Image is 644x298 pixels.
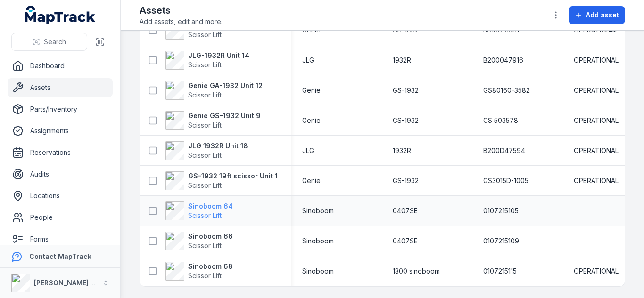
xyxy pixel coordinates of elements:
[8,100,113,119] a: Parts/Inventory
[302,176,321,185] span: Genie
[393,86,419,95] span: GS-1932
[302,236,334,246] span: Sinoboom
[483,116,518,125] span: GS 503578
[165,141,248,160] a: JLG 1932R Unit 18Scissor Lift
[188,31,222,39] span: Scissor Lift
[302,146,314,155] span: JLG
[569,6,625,24] button: Add asset
[574,116,619,125] span: OPERATIONAL
[29,252,91,260] strong: Contact MapTrack
[393,146,411,155] span: 1932R
[165,232,233,250] a: Sinoboom 66Scissor Lift
[188,272,222,280] span: Scissor Lift
[25,6,96,24] a: MapTrack
[483,206,519,216] span: 0107215105
[393,206,418,216] span: 0407SE
[302,86,321,95] span: Genie
[188,211,222,219] span: Scissor Lift
[586,10,619,20] span: Add asset
[8,208,113,227] a: People
[483,266,517,276] span: 0107215115
[8,230,113,249] a: Forms
[574,176,619,185] span: OPERATIONAL
[165,111,261,130] a: Genie GS-1932 Unit 9Scissor Lift
[574,146,619,155] span: OPERATIONAL
[393,116,419,125] span: GS-1932
[188,242,222,250] span: Scissor Lift
[302,206,334,216] span: Sinoboom
[165,81,263,100] a: Genie GA-1932 Unit 12Scissor Lift
[483,236,519,246] span: 0107215109
[8,78,113,97] a: Assets
[140,4,223,17] h2: Assets
[8,121,113,140] a: Assignments
[188,51,249,60] strong: JLG-1932R Unit 14
[393,266,440,276] span: 1300 sinoboom
[302,116,321,125] span: Genie
[393,236,418,246] span: 0407SE
[188,91,222,99] span: Scissor Lift
[483,86,530,95] span: GS80160-3582
[188,262,233,271] strong: Sinoboom 68
[8,56,113,75] a: Dashboard
[140,17,223,26] span: Add assets, edit and more.
[165,262,233,281] a: Sinoboom 68Scissor Lift
[188,171,278,181] strong: GS-1932 19ft scissor Unit 1
[188,121,222,129] span: Scissor Lift
[574,56,619,65] span: OPERATIONAL
[34,279,99,287] strong: [PERSON_NAME] Air
[188,81,263,90] strong: Genie GA-1932 Unit 12
[188,141,248,151] strong: JLG 1932R Unit 18
[302,56,314,65] span: JLG
[393,56,411,65] span: 1932R
[188,232,233,241] strong: Sinoboom 66
[8,165,113,184] a: Audits
[8,143,113,162] a: Reservations
[574,86,619,95] span: OPERATIONAL
[302,266,334,276] span: Sinoboom
[165,51,249,70] a: JLG-1932R Unit 14Scissor Lift
[574,266,619,276] span: OPERATIONAL
[8,186,113,205] a: Locations
[188,181,222,189] span: Scissor Lift
[393,176,419,185] span: GS-1932
[188,61,222,69] span: Scissor Lift
[11,33,87,51] button: Search
[188,201,233,211] strong: Sinoboom 64
[165,201,233,220] a: Sinoboom 64Scissor Lift
[44,37,66,47] span: Search
[188,151,222,159] span: Scissor Lift
[188,111,261,121] strong: Genie GS-1932 Unit 9
[483,56,523,65] span: B200047916
[483,146,525,155] span: B200D47594
[165,171,278,190] a: GS-1932 19ft scissor Unit 1Scissor Lift
[483,176,528,185] span: GS3015D-1005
